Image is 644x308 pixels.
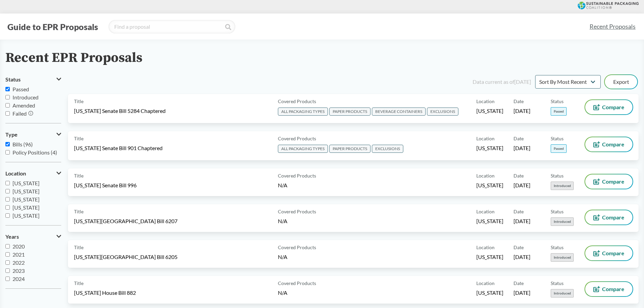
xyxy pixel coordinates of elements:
span: Introduced [13,94,39,100]
span: Introduced [551,182,574,190]
button: Compare [585,246,633,260]
span: N/A [278,254,287,260]
span: Title [74,135,84,142]
span: [US_STATE][GEOGRAPHIC_DATA] Bill 6207 [74,217,177,225]
span: [US_STATE] [476,107,503,115]
span: Status [551,244,564,251]
span: Date [514,280,524,287]
button: Guide to EPR Proposals [5,21,100,32]
span: 2022 [13,259,25,266]
span: [US_STATE] [13,188,40,194]
span: PAPER PRODUCTS [329,145,371,153]
span: [US_STATE][GEOGRAPHIC_DATA] Bill 6205 [74,253,177,261]
span: [US_STATE] [13,204,40,211]
span: Introduced [551,253,574,262]
span: Date [514,135,524,142]
input: Failed [5,111,10,116]
span: Date [514,244,524,251]
input: Passed [5,87,10,91]
input: 2022 [5,260,10,265]
span: 2023 [13,267,25,274]
span: Location [476,244,495,251]
span: Location [5,170,26,176]
span: [DATE] [514,289,530,297]
span: Status [551,280,564,287]
span: Status [5,76,21,82]
input: 2023 [5,268,10,273]
span: Passed [551,107,567,116]
span: [US_STATE] [476,144,503,152]
button: Compare [585,210,633,224]
span: Title [74,98,84,105]
span: [DATE] [514,217,530,225]
span: 2024 [13,276,25,282]
span: [US_STATE] Senate Bill 5284 Chaptered [74,107,166,115]
span: [US_STATE] [476,182,503,189]
input: [US_STATE] [5,205,10,210]
button: Years [5,231,61,242]
button: Status [5,74,61,85]
span: PAPER PRODUCTS [329,108,371,116]
span: Date [514,208,524,215]
span: Introduced [551,289,574,298]
input: [US_STATE] [5,189,10,193]
span: Bills (96) [13,141,33,147]
span: Status [551,172,564,179]
span: [DATE] [514,182,530,189]
button: Compare [585,282,633,296]
span: Failed [13,110,27,117]
span: Covered Products [278,208,316,215]
button: Type [5,129,61,140]
span: Covered Products [278,98,316,105]
span: Type [5,132,18,138]
span: Covered Products [278,172,316,179]
button: Export [605,75,637,89]
span: Location [476,172,495,179]
input: [US_STATE] [5,197,10,202]
span: Compare [602,104,624,110]
button: Compare [585,174,633,189]
span: Status [551,135,564,142]
span: Date [514,98,524,105]
h2: Recent EPR Proposals [5,50,142,66]
span: [US_STATE] Senate Bill 996 [74,182,137,189]
span: Title [74,172,84,179]
input: Find a proposal [109,20,235,33]
input: Amended [5,103,10,108]
span: Location [476,98,495,105]
span: Compare [602,215,624,220]
span: Date [514,172,524,179]
span: [US_STATE] [13,180,40,186]
span: [US_STATE] [13,196,40,203]
span: Policy Positions (4) [13,149,57,156]
span: N/A [278,289,287,296]
input: [US_STATE] [5,181,10,185]
span: 2021 [13,251,25,258]
span: BEVERAGE CONTAINERS [372,108,426,116]
span: Amended [13,102,35,109]
span: N/A [278,182,287,188]
span: [US_STATE] Senate Bill 901 Chaptered [74,144,163,152]
span: ALL PACKAGING TYPES [278,145,328,153]
span: Status [551,98,564,105]
span: [US_STATE] [476,289,503,297]
span: Status [551,208,564,215]
span: EXCLUSIONS [372,145,403,153]
span: [US_STATE] [476,217,503,225]
div: Data current as of [DATE] [473,78,531,86]
span: Covered Products [278,280,316,287]
input: 2024 [5,277,10,281]
input: Bills (96) [5,142,10,146]
a: Recent Proposals [587,19,639,34]
span: Location [476,135,495,142]
input: [US_STATE] [5,213,10,218]
span: Passed [13,86,29,92]
input: 2021 [5,252,10,257]
span: N/A [278,218,287,224]
span: [US_STATE] [13,212,40,219]
span: [US_STATE] House Bill 882 [74,289,136,297]
span: Covered Products [278,244,316,251]
span: [DATE] [514,253,530,261]
span: [DATE] [514,144,530,152]
span: [DATE] [514,107,530,115]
